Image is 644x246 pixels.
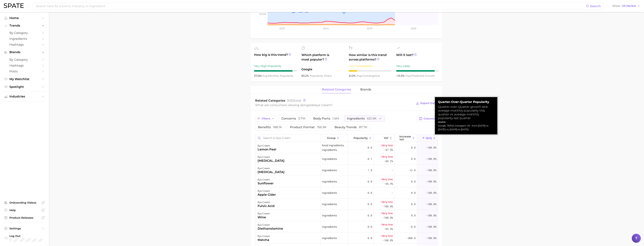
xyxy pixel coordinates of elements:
[301,67,344,72] span: Google
[411,202,416,206] span: 0.0
[384,182,393,186] span: -95.9%
[382,238,393,243] span: -100.0%
[9,227,39,230] span: Settings
[322,179,337,184] span: ingredients
[374,134,394,142] button: YoY
[310,74,331,77] span: popularity share
[258,147,276,152] div: lemon peel
[382,215,393,220] span: -100.0%
[3,226,46,231] a: Settings
[262,74,268,77] abbr: average
[258,166,284,171] div: eye cream
[426,145,436,150] span: -100.0%
[3,49,46,55] button: Brands
[360,88,371,91] span: brands
[255,153,438,165] button: eye cream[MEDICAL_DATA]ingredients0.1Very low-84.2%0.0-100.0%
[3,15,46,21] a: Home
[9,85,39,89] span: Spotlight
[347,117,377,120] span: ingredients
[9,77,39,81] span: My Watchlist
[258,204,275,208] div: fulvic acid
[3,233,46,243] a: Log out. Currently logged in with e-mail alicia.ung@kearney.com.
[368,225,372,229] span: 0.0
[9,16,39,20] span: Home
[368,145,372,150] span: 0.0
[3,207,46,213] a: Help
[323,27,328,30] tspan: 2024
[255,115,276,122] button: Filters
[426,168,436,172] span: -100.0%
[391,191,393,195] span: -
[258,200,275,205] div: eye cream
[258,143,276,148] div: eye cream
[399,135,411,141] span: Increase YoY
[322,225,337,229] span: ingredients
[9,208,39,212] span: Help
[590,4,601,8] span: Search
[287,99,294,102] span: 3032
[368,157,372,161] span: 0.1
[3,215,46,221] a: Product Releases
[381,222,393,227] span: Very low
[258,159,284,163] div: [MEDICAL_DATA]
[3,94,46,99] button: Industries
[255,134,321,142] input: Search in eye cream
[258,211,270,216] div: eye cream
[322,191,337,195] span: ingredients
[368,179,372,184] span: 0.0
[396,70,439,72] div: 9 / 10
[381,200,393,204] span: Very low
[368,202,372,206] span: 0.0
[262,74,293,77] span: monthly popularity
[424,117,436,120] span: Columns
[255,198,438,210] button: eye creamfulvic acidingredients0.0Very low-100.0%0.0-100.0%
[9,234,43,238] span: Log Out
[3,42,46,48] a: Hashtags
[255,221,438,232] button: eye creamdiethanolamineingredients0.0Very low-99.9%-8.0-100.0%
[438,120,446,123] strong: source
[396,64,439,68] div: Very Likely
[258,226,283,231] div: diethanolamine
[317,125,327,129] span: 156.9k
[349,64,392,68] div: Low Convergence
[258,189,276,193] div: eye cream
[367,27,372,30] tspan: 2025
[382,204,393,209] span: -100.0%
[258,181,274,186] div: sunflower
[391,168,393,172] span: -
[254,53,297,62] span: How big is this trend?
[405,74,435,77] span: predicted growth
[394,134,417,142] button: Increase YoY
[438,105,494,120] div: Quarter-over-Quarter growth rate: average monthly popularity this quarter vs. average monthly pop...
[622,5,636,7] span: US Market
[255,103,413,108] div: What are consumers viewing alongside ?
[3,36,46,42] a: Ingredients
[255,232,438,244] button: eye creammatchaingredients0.0Very low-100.0%-500.0-100.0%
[3,63,46,68] a: Hashtags
[381,154,393,159] span: Very low
[384,227,393,231] span: -99.9%
[384,136,388,139] span: YoY
[381,143,393,148] span: Very low
[258,170,284,174] div: [MEDICAL_DATA]
[417,115,438,122] button: Columns
[426,225,436,229] span: -100.0%
[411,145,416,150] span: 0.0
[321,134,348,142] button: group
[415,101,438,106] button: Export Data
[426,179,436,184] span: -100.0%
[273,125,282,129] span: 188.1k
[3,68,46,74] a: Posts
[255,187,438,198] button: eye creamapple cideringredients0.0-0.0-100.0%
[9,58,39,61] span: by Category
[367,117,377,120] span: 621.9k
[368,236,372,240] span: 0.0
[3,200,46,205] a: Onboarding Videos
[258,215,270,220] div: wine
[9,70,39,73] span: Posts
[411,157,416,161] span: 0.0
[426,136,432,139] span: QoQ
[258,238,270,242] div: matcha
[254,70,297,72] div: 9 / 10
[349,53,392,62] span: How similar is this trend across platforms?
